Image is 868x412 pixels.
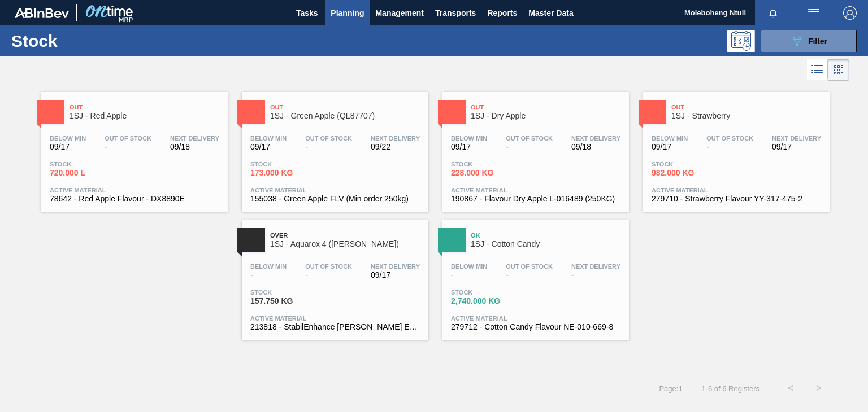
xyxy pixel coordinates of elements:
[305,263,352,270] span: Out Of Stock
[451,195,620,203] span: 190867 - Flavour Dry Apple L-016489 (250KG)
[33,84,233,212] a: ÍconeOut1SJ - Red AppleBelow Min09/17Out Of Stock-Next Delivery09/18Stock720.000 LActive Material...
[471,232,623,239] span: Ok
[270,112,423,120] span: 1SJ - Green Apple (QL87707)
[652,169,731,177] span: 982.000 KG
[250,187,420,194] span: Active Material
[506,135,553,142] span: Out Of Stock
[244,105,258,119] img: Ícone
[808,37,827,46] span: Filter
[451,315,620,322] span: Active Material
[471,240,623,248] span: 1SJ - Cotton Candy
[375,6,424,20] span: Management
[528,6,573,20] span: Master Data
[671,104,824,111] span: Out
[434,84,635,212] a: ÍconeOut1SJ - Dry AppleBelow Min09/17Out Of Stock-Next Delivery09/18Stock228.000 KGActive Materia...
[652,143,688,151] span: 09/17
[70,112,222,120] span: 1SJ - Red Apple
[451,135,487,142] span: Below Min
[471,104,623,111] span: Out
[50,187,219,194] span: Active Material
[250,271,287,279] span: -
[294,6,319,20] span: Tasks
[244,233,258,247] img: Ícone
[50,195,219,203] span: 78642 - Red Apple Flavour - DX8890E
[451,271,487,279] span: -
[645,105,659,119] img: Ícone
[671,112,824,120] span: 1SJ - Strawberry
[371,143,420,151] span: 09/22
[445,105,459,119] img: Ícone
[652,187,821,194] span: Active Material
[805,374,833,402] button: >
[451,323,620,331] span: 279712 - Cotton Candy Flavour NE-010-669-8
[755,5,791,21] button: Notifications
[233,212,434,340] a: ÍconeOver1SJ - Aquarox 4 ([PERSON_NAME])Below Min-Out Of Stock-Next Delivery09/17Stock157.750 KGA...
[772,135,821,142] span: Next Delivery
[487,6,517,20] span: Reports
[435,6,476,20] span: Transports
[270,240,423,248] span: 1SJ - Aquarox 4 (Rosemary)
[434,212,635,340] a: ÍconeOk1SJ - Cotton CandyBelow Min-Out Of Stock-Next Delivery-Stock2,740.000 KGActive Material279...
[706,135,753,142] span: Out Of Stock
[807,59,828,81] div: List Vision
[659,384,682,393] span: Page : 1
[50,161,129,168] span: Stock
[451,187,620,194] span: Active Material
[843,6,857,20] img: Logout
[50,169,129,177] span: 720.000 L
[635,84,835,212] a: ÍconeOut1SJ - StrawberryBelow Min09/17Out Of Stock-Next Delivery09/17Stock982.000 KGActive Materi...
[571,143,620,151] span: 09/18
[776,374,805,402] button: <
[451,263,487,270] span: Below Min
[761,30,857,52] button: Filter
[250,289,329,296] span: Stock
[11,34,173,47] h1: Stock
[772,143,821,151] span: 09/17
[270,232,423,239] span: Over
[250,143,287,151] span: 09/17
[250,135,287,142] span: Below Min
[706,143,753,151] span: -
[250,323,420,331] span: 213818 - StabilEnhance Rosemary Extract
[250,161,329,168] span: Stock
[451,169,530,177] span: 228.000 KG
[652,161,731,168] span: Stock
[170,135,219,142] span: Next Delivery
[652,195,821,203] span: 279710 - Strawberry Flavour YY-317-475-2
[451,289,530,296] span: Stock
[451,297,530,305] span: 2,740.000 KG
[250,297,329,305] span: 157.750 KG
[471,112,623,120] span: 1SJ - Dry Apple
[105,143,151,151] span: -
[250,169,329,177] span: 173.000 KG
[506,263,553,270] span: Out Of Stock
[70,104,222,111] span: Out
[50,143,86,151] span: 09/17
[700,384,759,393] span: 1 - 6 of 6 Registers
[727,30,755,52] div: Programming: no user selected
[371,271,420,279] span: 09/17
[445,233,459,247] img: Ícone
[305,135,352,142] span: Out Of Stock
[305,271,352,279] span: -
[828,59,849,81] div: Card Vision
[371,263,420,270] span: Next Delivery
[105,135,151,142] span: Out Of Stock
[270,104,423,111] span: Out
[250,263,287,270] span: Below Min
[571,135,620,142] span: Next Delivery
[807,6,821,20] img: userActions
[305,143,352,151] span: -
[506,271,553,279] span: -
[571,271,620,279] span: -
[451,143,487,151] span: 09/17
[506,143,553,151] span: -
[233,84,434,212] a: ÍconeOut1SJ - Green Apple (QL87707)Below Min09/17Out Of Stock-Next Delivery09/22Stock173.000 KGAc...
[451,161,530,168] span: Stock
[15,8,69,18] img: TNhmsLtSVTkK8tSr43FrP2fwEKptu5GPRR3wAAAABJRU5ErkJggg==
[250,195,420,203] span: 155038 - Green Apple FLV (Min order 250kg)
[170,143,219,151] span: 09/18
[652,135,688,142] span: Below Min
[571,263,620,270] span: Next Delivery
[331,6,364,20] span: Planning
